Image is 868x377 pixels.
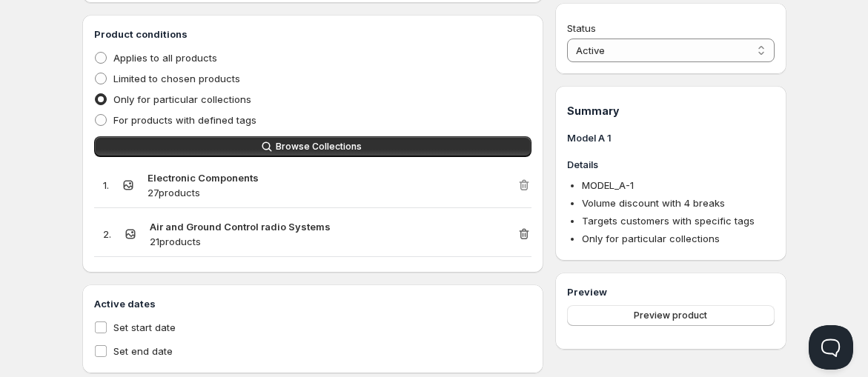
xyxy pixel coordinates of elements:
[567,157,774,172] h3: Details
[582,179,634,191] span: MODEL_A-1
[582,233,720,244] span: Only for particular collections
[582,215,755,227] span: Targets customers with specific tags
[113,93,251,105] span: Only for particular collections
[113,52,217,64] span: Applies to all products
[150,234,517,249] p: 21 products
[94,27,532,41] h3: Product conditions
[148,185,517,200] p: 27 products
[567,305,774,326] button: Preview product
[567,22,596,34] span: Status
[113,73,240,84] span: Limited to chosen products
[103,227,111,241] p: 2 .
[113,114,256,126] span: For products with defined tags
[150,221,331,233] strong: Air and Ground Control radio Systems
[148,172,259,184] strong: Electronic Components
[113,345,173,357] span: Set end date
[634,310,707,321] span: Preview product
[567,284,774,299] h3: Preview
[582,197,725,209] span: Volume discount with 4 breaks
[94,136,532,157] button: Browse Collections
[113,321,176,333] span: Set start date
[94,296,532,311] h3: Active dates
[567,104,774,119] h1: Summary
[567,130,774,145] h3: Model A 1
[276,141,362,153] span: Browse Collections
[809,325,853,370] iframe: Help Scout Beacon - Open
[103,178,109,193] p: 1 .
